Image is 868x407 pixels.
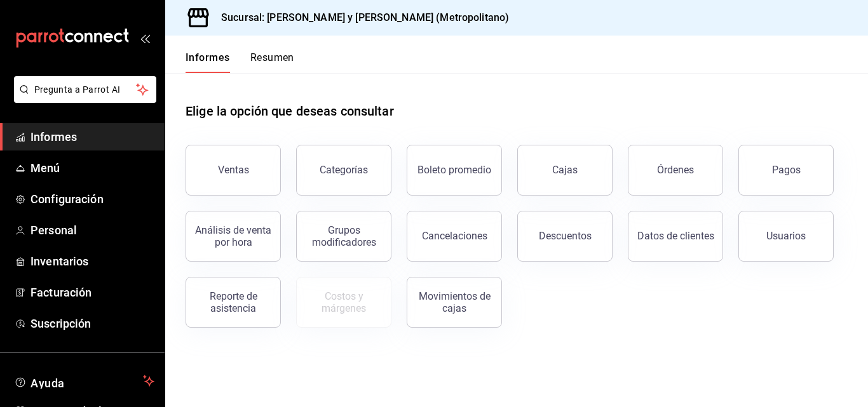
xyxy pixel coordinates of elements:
font: Resumen [250,51,294,63]
font: Movimientos de cajas [419,290,491,314]
font: Órdenes [657,164,694,176]
div: pestañas de navegación [186,51,294,73]
font: Datos de clientes [637,230,714,242]
button: Datos de clientes [628,211,723,262]
font: Elige la opción que deseas consultar [186,103,394,119]
button: Boleto promedio [407,145,502,196]
button: Categorías [296,145,391,196]
font: Usuarios [766,230,806,242]
font: Cajas [552,164,578,176]
font: Facturación [31,286,92,299]
font: Menú [31,161,60,175]
font: Inventarios [31,255,88,268]
button: Usuarios [738,211,834,262]
font: Informes [186,51,230,63]
button: Pagos [738,145,834,196]
a: Pregunta a Parrot AI [9,92,156,105]
font: Suscripción [31,317,91,330]
font: Costos y márgenes [322,290,366,314]
a: Cajas [517,145,613,196]
button: abrir_cajón_menú [140,33,150,43]
button: Pregunta a Parrot AI [14,76,156,103]
font: Personal [31,224,77,237]
button: Análisis de venta por hora [186,211,281,262]
font: Análisis de venta por hora [195,224,271,248]
font: Ventas [218,164,249,176]
button: Reporte de asistencia [186,277,281,328]
font: Sucursal: [PERSON_NAME] y [PERSON_NAME] (Metropolitano) [221,11,509,23]
button: Cancelaciones [407,211,502,262]
button: Movimientos de cajas [407,277,502,328]
font: Informes [31,130,77,143]
button: Ventas [186,145,281,196]
font: Boleto promedio [417,164,491,176]
font: Cancelaciones [422,230,487,242]
button: Descuentos [517,211,613,262]
font: Descuentos [539,230,592,242]
button: Órdenes [628,145,723,196]
font: Pregunta a Parrot AI [34,84,121,95]
font: Configuración [31,192,104,206]
font: Ayuda [31,377,65,390]
font: Pagos [772,164,801,176]
font: Categorías [320,164,368,176]
button: Contrata inventarios para ver este informe [296,277,391,328]
button: Grupos modificadores [296,211,391,262]
font: Grupos modificadores [312,224,376,248]
font: Reporte de asistencia [210,290,257,314]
